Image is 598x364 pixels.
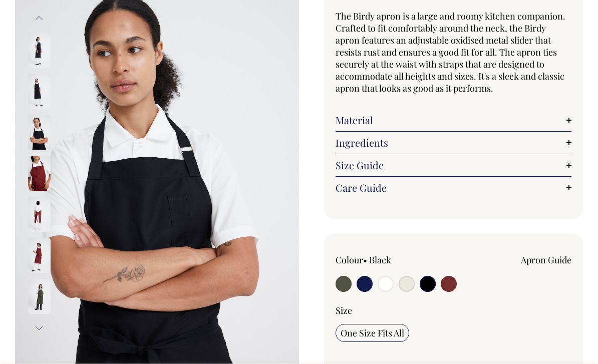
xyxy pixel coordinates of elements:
a: Apron Guide [521,254,571,266]
label: Black [369,254,391,266]
img: black [28,115,51,150]
img: olive [28,279,51,314]
a: Ingredients [336,137,571,149]
img: burgundy [28,197,51,232]
div: Size [336,304,571,316]
a: Care Guide [336,182,571,194]
a: Material [336,114,571,126]
button: Previous [32,7,47,30]
img: Birdy Apron [28,238,51,273]
a: Size Guide [336,159,571,171]
img: black [28,33,51,68]
div: Colour [336,254,430,266]
span: One Size Fits All [341,327,404,339]
span: The Birdy apron is a large and roomy kitchen companion. Crafted to fit comfortably around the nec... [336,10,565,94]
button: Next [32,317,47,339]
span: • [363,254,367,266]
img: burgundy [28,156,51,191]
input: One Size Fits All [336,324,409,342]
img: black [28,74,51,109]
